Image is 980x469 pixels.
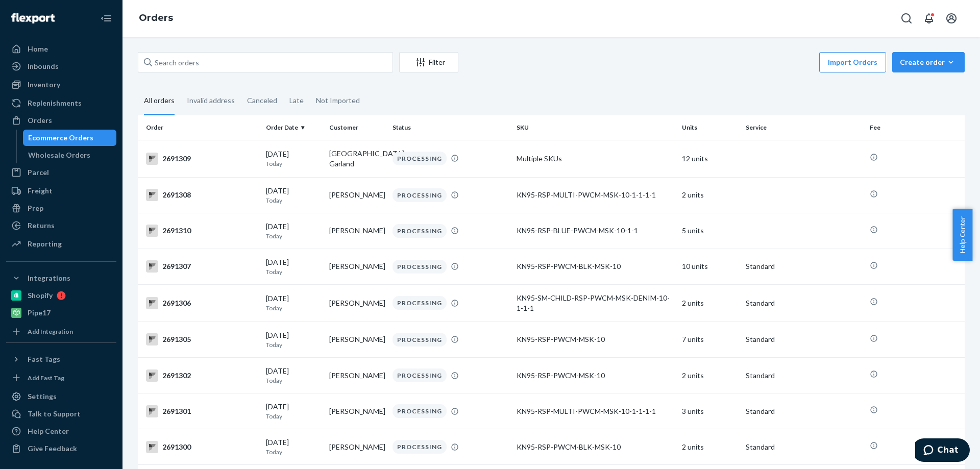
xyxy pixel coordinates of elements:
[393,440,447,454] div: PROCESSING
[28,186,53,196] div: Freight
[28,150,90,160] div: Wholesale Orders
[941,8,962,29] button: Open account menu
[266,196,321,205] p: Today
[517,226,674,236] div: KN95-RSP-BLUE-PWCM-MSK-10-1-1
[266,149,321,168] div: [DATE]
[6,372,116,385] a: Add Fast Tag
[6,183,116,199] a: Freight
[6,112,116,129] a: Orders
[900,57,957,67] div: Create order
[866,115,965,140] th: Fee
[746,261,862,271] p: Standard
[746,371,862,381] p: Standard
[139,12,173,23] a: Orders
[6,95,116,111] a: Replenishments
[138,115,262,140] th: Order
[393,188,447,202] div: PROCESSING
[28,203,43,213] div: Prep
[144,87,175,115] div: All orders
[187,87,235,114] div: Invalid address
[517,190,674,200] div: KN95-RSP-MULTI-PWCM-MSK-10-1-1-1-1
[146,189,258,201] div: 2691308
[819,52,886,72] button: Import Orders
[6,200,116,216] a: Prep
[746,298,862,308] p: Standard
[28,61,59,71] div: Inbounds
[146,260,258,273] div: 2691307
[28,273,70,283] div: Integrations
[266,340,321,349] p: Today
[146,333,258,345] div: 2691305
[678,429,741,465] td: 2 units
[28,443,77,454] div: Give Feedback
[517,261,674,271] div: KN95-RSP-PWCM-BLK-MSK-10
[6,325,116,338] a: Add Integration
[325,249,388,284] td: [PERSON_NAME]
[393,404,447,418] div: PROCESSING
[915,438,970,464] iframe: Opens a widget where you can chat to one of our agents
[28,354,60,364] div: Fast Tags
[146,369,258,382] div: 2691302
[6,440,116,457] button: Give Feedback
[6,236,116,252] a: Reporting
[678,140,741,177] td: 12 units
[266,159,321,168] p: Today
[262,115,325,140] th: Order Date
[6,388,116,405] a: Settings
[325,140,388,177] td: [GEOGRAPHIC_DATA] Garland
[28,220,55,231] div: Returns
[28,80,60,90] div: Inventory
[28,391,57,402] div: Settings
[325,322,388,357] td: [PERSON_NAME]
[266,412,321,421] p: Today
[11,13,55,23] img: Flexport logo
[28,44,48,54] div: Home
[6,406,116,422] button: Talk to Support
[517,406,674,416] div: KN95-RSP-MULTI-PWCM-MSK-10-1-1-1-1
[742,115,866,140] th: Service
[266,304,321,312] p: Today
[896,8,917,29] button: Open Search Box
[393,368,447,382] div: PROCESSING
[28,290,53,301] div: Shopify
[6,270,116,286] button: Integrations
[399,52,458,72] button: Filter
[746,442,862,452] p: Standard
[393,260,447,274] div: PROCESSING
[266,402,321,421] div: [DATE]
[266,221,321,240] div: [DATE]
[23,130,117,146] a: Ecommerce Orders
[316,87,360,114] div: Not Imported
[266,330,321,349] div: [DATE]
[678,393,741,429] td: 3 units
[517,293,674,313] div: KN95-SM-CHILD-RSP-PWCM-MSK-DENIM-10-1-1-1
[146,441,258,453] div: 2691300
[266,366,321,385] div: [DATE]
[6,351,116,367] button: Fast Tags
[23,147,117,163] a: Wholesale Orders
[517,442,674,452] div: KN95-RSP-PWCM-BLK-MSK-10
[746,334,862,344] p: Standard
[6,423,116,439] a: Help Center
[393,224,447,238] div: PROCESSING
[96,8,116,29] button: Close Navigation
[517,334,674,344] div: KN95-RSP-PWCM-MSK-10
[28,115,52,126] div: Orders
[678,115,741,140] th: Units
[952,209,972,261] button: Help Center
[512,140,678,177] td: Multiple SKUs
[325,393,388,429] td: [PERSON_NAME]
[6,217,116,234] a: Returns
[146,405,258,417] div: 2691301
[266,267,321,276] p: Today
[678,322,741,357] td: 7 units
[28,133,93,143] div: Ecommerce Orders
[746,406,862,416] p: Standard
[325,213,388,249] td: [PERSON_NAME]
[6,287,116,304] a: Shopify
[325,429,388,465] td: [PERSON_NAME]
[6,58,116,75] a: Inbounds
[131,4,181,33] ol: breadcrumbs
[138,52,393,72] input: Search orders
